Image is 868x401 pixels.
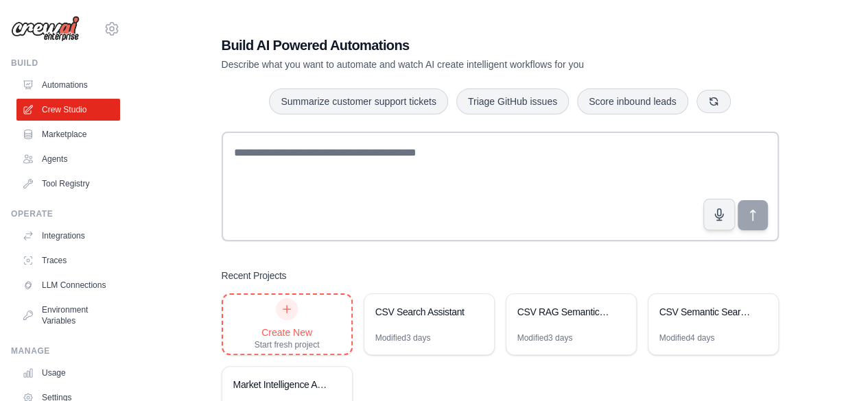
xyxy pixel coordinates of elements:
[255,326,320,339] div: Create New
[659,305,753,319] div: CSV Semantic Search & Analysis
[16,299,120,332] a: Environment Variables
[16,362,120,384] a: Usage
[577,88,688,114] button: Score inbound leads
[255,339,320,350] div: Start fresh project
[659,332,715,343] div: Modified 4 days
[16,250,120,271] a: Traces
[269,88,447,114] button: Summarize customer support tickets
[16,74,120,96] a: Automations
[16,148,120,170] a: Agents
[703,199,735,230] button: Click to speak your automation idea
[799,335,868,401] iframe: Chat Widget
[456,88,569,114] button: Triage GitHub issues
[375,332,431,343] div: Modified 3 days
[517,332,573,343] div: Modified 3 days
[222,269,287,282] h3: Recent Projects
[11,208,120,219] div: Operate
[16,99,120,121] a: Crew Studio
[517,305,611,319] div: CSV RAG Semantic Search System
[11,58,120,69] div: Build
[233,378,327,391] div: Market Intelligence Analyst for Startups
[16,173,120,195] a: Tool Registry
[16,123,120,145] a: Marketplace
[696,90,731,113] button: Get new suggestions
[16,274,120,296] a: LLM Connections
[11,16,80,42] img: Logo
[16,225,120,247] a: Integrations
[375,305,469,319] div: CSV Search Assistant
[11,345,120,356] div: Manage
[222,36,683,55] h1: Build AI Powered Automations
[222,58,683,71] p: Describe what you want to automate and watch AI create intelligent workflows for you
